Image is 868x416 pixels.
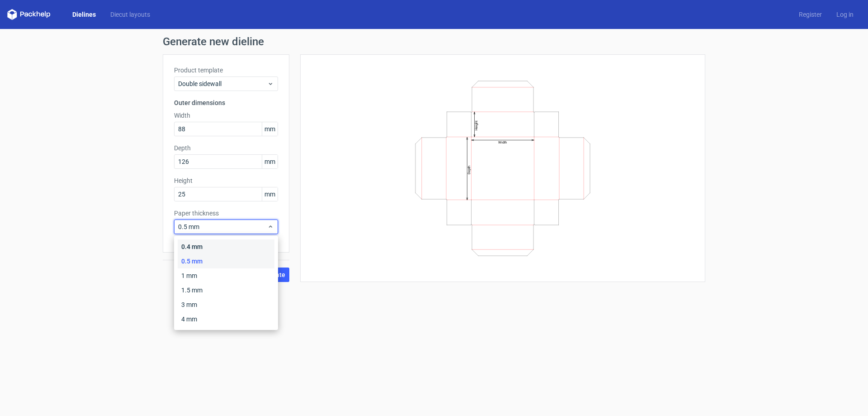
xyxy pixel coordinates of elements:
[262,122,278,136] span: mm
[178,222,267,231] span: 0.5 mm
[103,10,157,19] a: Diecut layouts
[174,66,278,75] label: Product template
[174,209,278,218] label: Paper thickness
[174,176,278,185] label: Height
[174,111,278,120] label: Width
[792,10,829,19] a: Register
[178,283,274,297] div: 1.5 mm
[163,36,705,47] h1: Generate new dieline
[262,155,278,168] span: mm
[498,140,507,144] text: Width
[178,239,274,254] div: 0.4 mm
[174,98,278,107] h3: Outer dimensions
[178,79,267,88] span: Double sidewall
[178,297,274,312] div: 3 mm
[262,187,278,201] span: mm
[65,10,103,19] a: Dielines
[178,268,274,283] div: 1 mm
[474,120,478,130] text: Height
[178,254,274,268] div: 0.5 mm
[178,312,274,326] div: 4 mm
[829,10,861,19] a: Log in
[174,143,278,153] label: Depth
[467,165,471,174] text: Depth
